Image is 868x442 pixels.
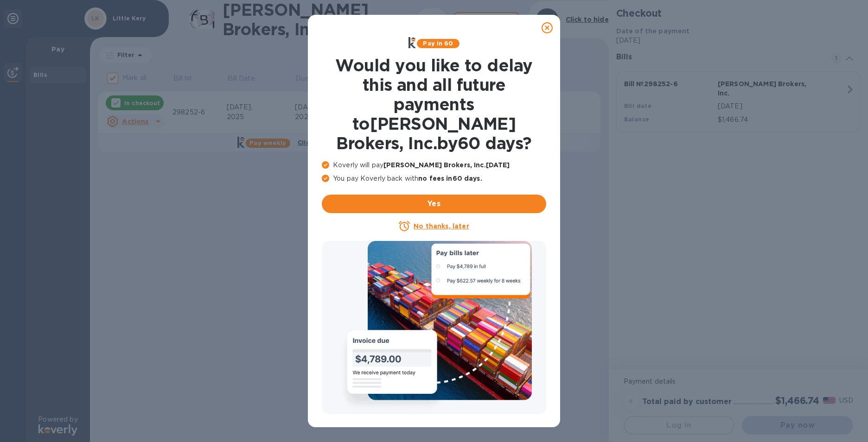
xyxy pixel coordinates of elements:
b: Pay in 60 [423,40,453,47]
b: [PERSON_NAME] Brokers, Inc. [DATE] [383,161,510,169]
span: Yes [329,198,539,209]
p: Koverly will pay [322,160,546,170]
h1: Would you like to delay this and all future payments to [PERSON_NAME] Brokers, Inc. by 60 days ? [322,56,546,153]
b: no fees in 60 days . [418,175,482,182]
u: No thanks, later [414,222,469,230]
button: Yes [322,195,546,213]
p: You pay Koverly back with [322,174,546,183]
